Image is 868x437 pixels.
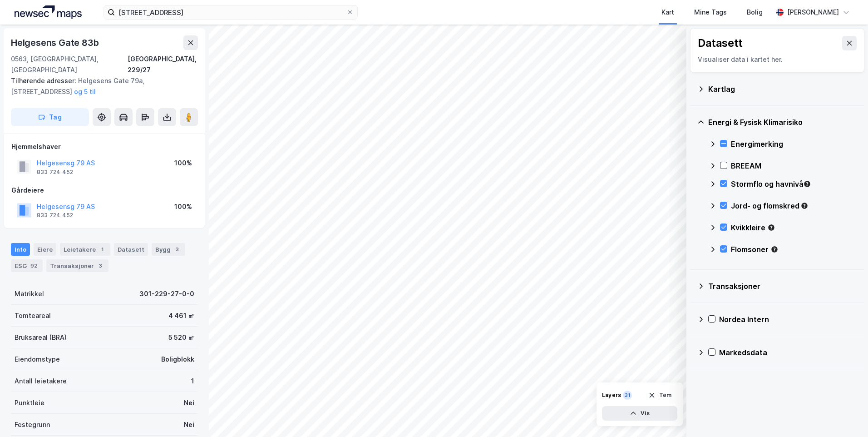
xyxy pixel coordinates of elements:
div: Visualiser data i kartet her. [698,54,857,65]
div: 5 520 ㎡ [168,332,194,343]
div: 833 724 452 [37,169,73,176]
span: Tilhørende adresser: [11,77,78,84]
div: Nordea Intern [719,314,857,325]
div: Datasett [698,36,743,50]
button: Tøm [642,388,677,402]
div: Kartlag [708,84,857,94]
img: logo.a4113a55bc3d86da70a041830d287a7e.svg [15,5,82,19]
div: Helgesens Gate 79a, [STREET_ADDRESS] [11,75,191,97]
div: Nei [184,419,194,430]
div: ESG [11,259,43,272]
input: Søk på adresse, matrikkel, gårdeiere, leietakere eller personer [115,5,346,19]
div: Boligblokk [161,354,194,365]
div: Flomsoner [731,244,857,255]
div: Tooltip anchor [770,245,779,253]
button: Vis [602,406,677,421]
div: Eiendomstype [15,354,60,365]
div: Jord- og flomskred [731,200,857,211]
div: Transaksjoner [708,281,857,292]
div: 3 [96,261,105,270]
div: Datasett [114,243,148,256]
div: Antall leietakere [15,376,67,387]
div: 0563, [GEOGRAPHIC_DATA], [GEOGRAPHIC_DATA] [11,54,128,75]
div: 301-229-27-0-0 [139,288,194,299]
button: Tag [11,108,89,126]
div: Nei [184,397,194,408]
div: 1 [191,376,194,387]
div: 833 724 452 [37,212,73,219]
div: Eiere [34,243,56,256]
div: 100% [174,158,192,169]
div: Kart [661,7,674,18]
div: 3 [173,245,182,254]
div: Bygg [152,243,185,256]
div: [GEOGRAPHIC_DATA], 229/27 [128,54,198,75]
div: Leietakere [60,243,110,256]
div: Markedsdata [719,347,857,358]
div: Kvikkleire [731,222,857,233]
div: Gårdeiere [11,185,197,196]
div: Mine Tags [694,7,727,18]
div: Helgesens Gate 83b [11,35,100,50]
iframe: Chat Widget [823,393,868,437]
div: Tooltip anchor [803,180,811,188]
div: Hjemmelshaver [11,141,197,152]
div: BREEAM [731,160,857,171]
div: Energi & Fysisk Klimarisiko [708,117,857,128]
div: Info [11,243,30,256]
div: Tomteareal [15,310,51,321]
div: Bolig [747,7,763,18]
div: Bruksareal (BRA) [15,332,67,343]
div: Energimerking [731,139,857,149]
div: 100% [174,201,192,212]
div: Festegrunn [15,419,50,430]
div: Transaksjoner [46,259,108,272]
div: Layers [602,392,621,399]
div: 1 [98,245,107,254]
div: Matrikkel [15,288,44,299]
div: 31 [623,391,632,400]
div: Stormflo og havnivå [731,179,857,189]
div: Punktleie [15,397,44,408]
div: Tooltip anchor [767,223,775,232]
div: Tooltip anchor [800,202,809,210]
div: [PERSON_NAME] [787,7,839,18]
div: 4 461 ㎡ [168,310,194,321]
div: 92 [29,261,39,270]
